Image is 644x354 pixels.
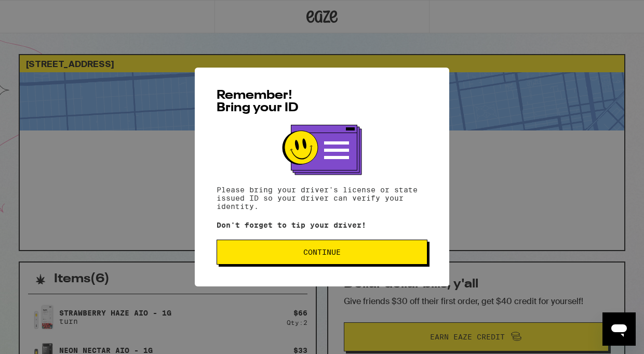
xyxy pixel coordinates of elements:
p: Don't forget to tip your driver! [217,221,427,229]
p: Please bring your driver's license or state issued ID so your driver can verify your identity. [217,186,427,211]
iframe: Button to launch messaging window [602,312,636,346]
span: Continue [303,248,341,256]
button: Continue [217,240,427,265]
span: Remember! Bring your ID [217,89,299,114]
